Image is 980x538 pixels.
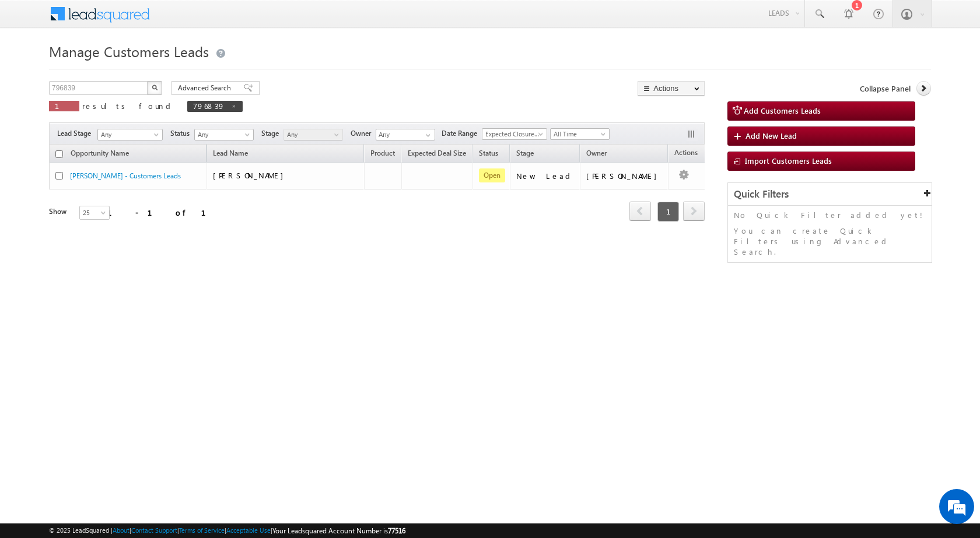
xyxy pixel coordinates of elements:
[71,149,129,157] span: Opportunity Name
[683,201,705,221] span: next
[402,147,472,162] a: Expected Deal Size
[107,206,220,219] div: 1 - 1 of 1
[510,147,540,162] a: Stage
[734,226,926,257] p: You can create Quick Filters using Advanced Search.
[213,170,289,180] span: [PERSON_NAME]
[745,131,797,140] span: Add New Lead
[70,171,181,180] a: [PERSON_NAME] - Customers Leads
[860,83,911,94] span: Collapse Panel
[49,525,405,536] span: © 2025 LeadSquared | | | | |
[226,526,271,534] a: Acceptable Use
[668,146,703,161] span: Actions
[482,128,547,140] a: Expected Closure Date
[55,101,73,111] span: 1
[49,206,70,217] div: Show
[283,129,343,140] a: Any
[657,202,679,221] span: 1
[370,149,395,157] span: Product
[82,101,175,111] span: results found
[193,101,225,111] span: 796839
[80,208,111,218] span: 25
[638,81,705,96] button: Actions
[207,147,254,162] span: Lead Name
[408,149,466,157] span: Expected Deal Size
[179,526,225,534] a: Terms of Service
[284,129,339,140] span: Any
[479,168,505,182] span: Open
[586,171,663,181] div: [PERSON_NAME]
[482,129,543,139] span: Expected Closure Date
[744,106,821,115] span: Add Customers Leads
[376,129,435,140] input: Type to Search
[516,149,534,157] span: Stage
[57,128,96,139] span: Lead Stage
[629,201,651,221] span: prev
[734,210,926,220] p: No Quick Filter added yet!
[79,206,110,220] a: 25
[683,202,705,221] a: next
[170,128,194,139] span: Status
[178,83,235,93] span: Advanced Search
[194,129,254,140] a: Any
[65,147,135,162] a: Opportunity Name
[550,128,610,140] a: All Time
[261,128,283,139] span: Stage
[272,526,405,535] span: Your Leadsquared Account Number is
[629,202,651,221] a: prev
[442,128,482,139] span: Date Range
[98,129,159,140] span: Any
[745,156,832,166] span: Import Customers Leads
[97,129,163,140] a: Any
[551,129,606,139] span: All Time
[586,149,607,157] span: Owner
[351,128,376,139] span: Owner
[152,85,157,90] img: Search
[195,129,250,140] span: Any
[728,183,932,206] div: Quick Filters
[131,526,177,534] a: Contact Support
[419,129,434,141] a: Show All Items
[113,526,129,534] a: About
[49,42,209,61] span: Manage Customers Leads
[388,526,405,535] span: 77516
[516,171,575,181] div: New Lead
[473,147,504,162] a: Status
[55,150,63,158] input: Check all records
